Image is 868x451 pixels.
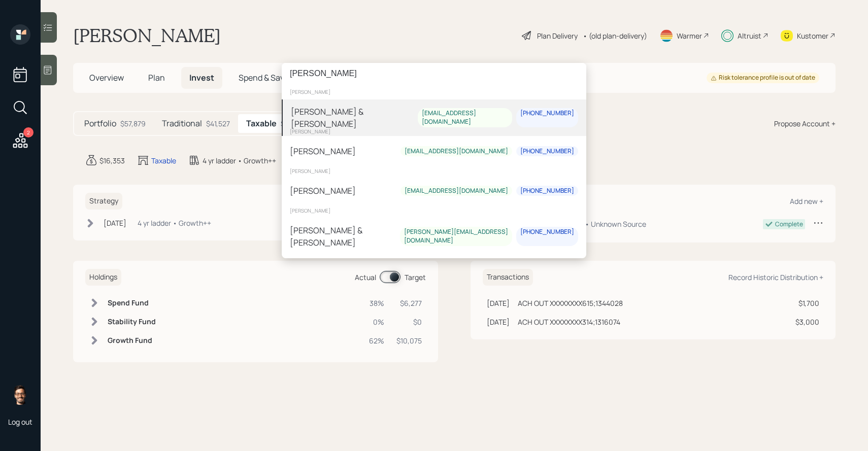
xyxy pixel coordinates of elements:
[282,84,586,99] div: [PERSON_NAME]
[404,228,508,246] div: [PERSON_NAME][EMAIL_ADDRESS][DOMAIN_NAME]
[520,228,574,237] div: [PHONE_NUMBER]
[520,110,574,118] div: [PHONE_NUMBER]
[422,110,508,127] div: [EMAIL_ADDRESS][DOMAIN_NAME]
[282,63,586,84] input: Type a command or search…
[520,147,574,156] div: [PHONE_NUMBER]
[405,187,508,195] div: [EMAIL_ADDRESS][DOMAIN_NAME]
[290,224,400,249] div: [PERSON_NAME] & [PERSON_NAME]
[405,147,508,156] div: [EMAIL_ADDRESS][DOMAIN_NAME]
[290,185,356,197] div: [PERSON_NAME]
[282,124,586,139] div: [PERSON_NAME]
[291,106,418,130] div: [PERSON_NAME] & [PERSON_NAME]
[282,163,586,179] div: [PERSON_NAME]
[520,187,574,195] div: [PHONE_NUMBER]
[290,145,356,157] div: [PERSON_NAME]
[282,203,586,218] div: [PERSON_NAME]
